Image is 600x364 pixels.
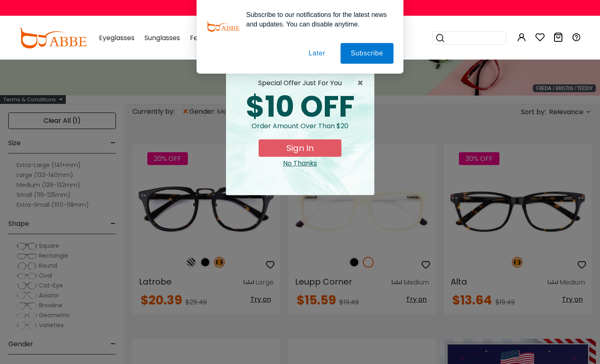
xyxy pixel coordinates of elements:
[206,10,240,43] img: notification icon
[240,10,394,29] div: Subscribe to our notifications for the latest news and updates. You can disable anytime.
[341,43,394,64] button: Subscribe
[233,121,367,139] div: Order amount over than $20
[259,139,341,157] button: Sign In
[233,78,367,88] div: special offer just for you
[357,78,367,88] button: Close
[233,158,367,168] div: Close
[233,92,367,121] div: $10 OFF
[357,78,367,88] span: ×
[298,43,336,64] button: Later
